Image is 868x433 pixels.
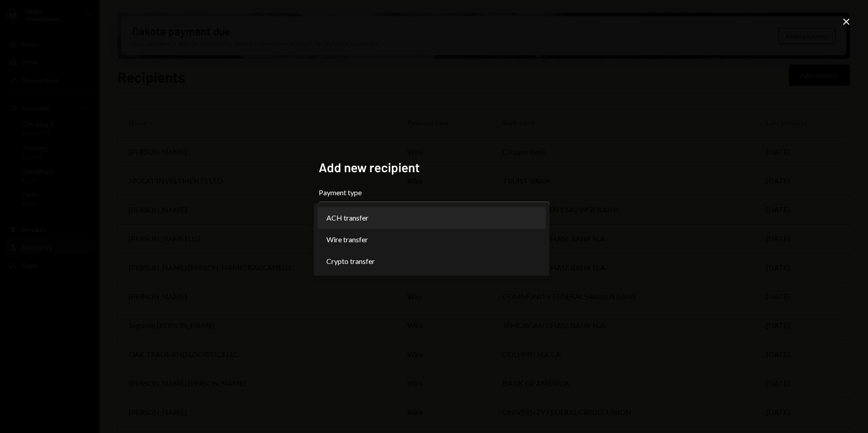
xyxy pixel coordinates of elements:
[319,202,549,227] button: Payment type
[319,159,549,176] h2: Add new recipient
[326,212,368,223] span: ACH transfer
[326,234,368,245] span: Wire transfer
[326,256,375,267] span: Crypto transfer
[319,187,549,198] label: Payment type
